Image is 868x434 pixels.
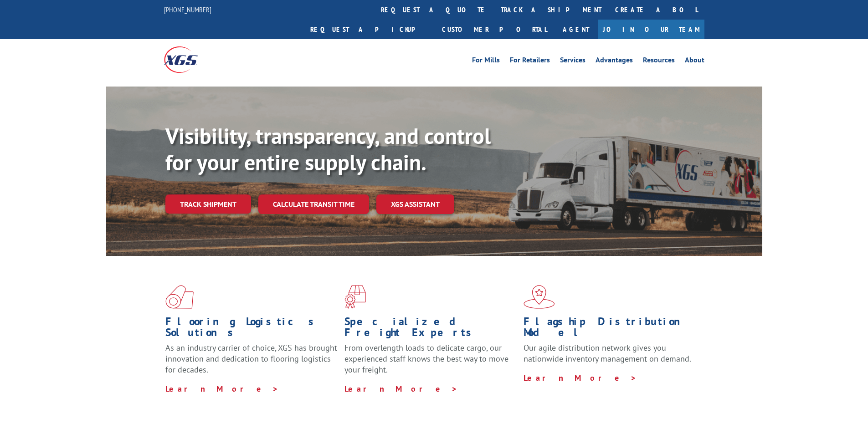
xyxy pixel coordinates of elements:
a: For Retailers [510,56,550,66]
a: Services [560,56,586,66]
img: xgs-icon-total-supply-chain-intelligence-red [165,285,194,309]
a: For Mills [472,56,500,66]
a: Request a pickup [303,20,435,39]
a: Learn More > [524,373,637,383]
a: Join Our Team [598,20,704,39]
span: As an industry carrier of choice, XGS has brought innovation and dedication to flooring logistics... [165,342,337,375]
a: Agent [554,20,598,39]
h1: Specialized Freight Experts [344,316,517,342]
a: Advantages [596,56,633,66]
p: From overlength loads to delicate cargo, our experienced staff knows the best way to move your fr... [344,342,517,383]
h1: Flooring Logistics Solutions [165,316,338,342]
a: Calculate transit time [258,194,369,214]
a: Learn More > [344,383,458,394]
span: Our agile distribution network gives you nationwide inventory management on demand. [524,342,691,364]
b: Visibility, transparency, and control for your entire supply chain. [165,122,491,176]
img: xgs-icon-focused-on-flooring-red [344,285,366,309]
a: [PHONE_NUMBER] [164,5,211,14]
a: Track shipment [165,194,251,214]
a: Resources [643,56,675,66]
a: About [685,56,704,66]
a: XGS ASSISTANT [376,194,454,214]
h1: Flagship Distribution Model [524,316,696,342]
img: xgs-icon-flagship-distribution-model-red [524,285,555,309]
a: Customer Portal [435,20,554,39]
a: Learn More > [165,383,279,394]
